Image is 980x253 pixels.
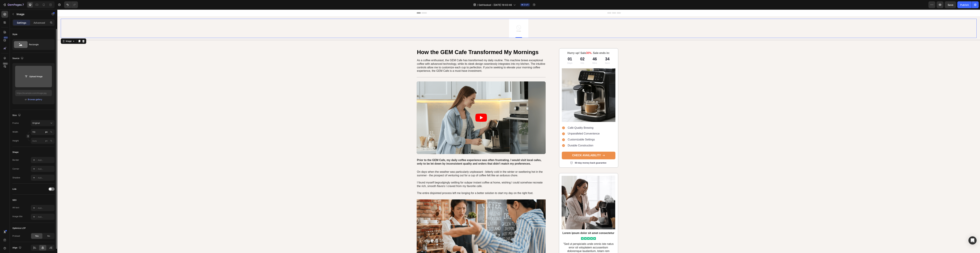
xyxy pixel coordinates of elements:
[38,207,54,210] div: Add...
[12,246,22,250] div: Align
[29,41,50,48] div: Rectangle
[38,176,54,179] div: Add...
[25,97,27,102] span: or
[35,234,38,238] span: Yes
[3,62,8,65] div: Beta
[31,138,55,144] input: px%
[38,159,54,162] div: Add...
[523,52,527,55] p: Hrs
[38,215,54,218] div: Add...
[12,151,19,154] div: Shape
[12,176,20,179] div: Shadow
[510,122,542,126] p: Unparalleled Convenience
[12,130,18,133] label: Width
[510,47,515,52] div: 01
[12,215,22,218] div: Image title
[57,10,980,253] iframe: Design area
[523,47,527,52] div: 02
[64,1,78,8] div: Undo/Redo
[12,33,17,36] div: Style
[50,130,52,133] div: %
[505,222,558,225] p: Lorem ipsum dolor sit amet consectetur
[515,144,544,148] p: CHECK AVAILABILITY
[535,47,540,52] div: 46
[31,129,55,135] input: px%
[49,139,53,143] button: px
[968,236,977,244] div: Open Intercom Messenger
[47,234,50,238] span: No
[12,113,21,118] div: Size
[12,188,17,191] div: Link
[17,12,45,16] p: Image
[12,122,19,125] label: Frame
[38,167,54,171] div: Add...
[12,234,20,238] div: Preload
[510,128,542,132] p: Customizable Settings
[477,3,478,7] span: /
[529,42,534,45] span: 30%
[49,130,53,134] button: px
[15,90,52,96] input: https://example.com/image.jpg
[31,120,55,126] button: Original
[960,3,969,7] div: Publish
[515,144,544,148] div: Rich Text Editor. Editing area: main
[3,36,8,39] div: 450
[360,49,488,63] p: As a coffee enthusiast, the GEM Cafe has transformed my daily routine. This machine brews excepti...
[535,52,540,55] p: Mins
[12,167,19,170] div: Corner
[517,152,549,155] p: 60-day money back guarantee
[505,233,558,250] p: “Sed ut perspiciatis unde omnis iste natus error sit voluptatem accusantium doloremque laudantium...
[12,199,17,202] div: SEO
[12,227,26,230] div: Optimize LCP
[1,1,25,8] button: 7
[505,42,558,45] p: Hurry up! Sale . Sale ends in:
[360,149,488,156] p: Prior to the GEM Cafe, my daily coffee experience was often frustrating. I would visit local cafe...
[34,21,45,24] p: Advanced
[548,47,552,52] div: 34
[504,59,558,112] img: gempages_432750572815254551-6849a866-76d6-415e-a3f8-b9dc8e781b5d.png
[504,142,558,150] a: Rich Text Editor. Editing area: main
[12,56,24,61] div: Source
[945,1,956,8] button: Save
[45,139,48,142] div: px
[359,39,488,47] h1: How the GEM Cafe Transformed My Mornings
[44,139,48,143] button: %
[44,130,48,134] button: %
[510,134,542,138] p: Durable Construction
[28,98,42,101] button: Browse gallery
[12,139,19,142] label: Height
[548,52,552,55] p: Secs
[17,21,26,24] p: Settings
[22,3,24,7] p: 7
[957,1,972,8] button: Publish
[479,3,512,7] span: GetHooked - [DATE] 18:03:46
[418,104,430,112] button: Play
[50,139,52,142] div: %
[504,166,558,220] img: gempages_432750572815254551-3b6b656d-c286-499b-9b40-e7174becd80a.png
[12,206,19,209] div: Alt text
[12,158,19,162] div: Border
[510,117,542,120] p: Café-Quality Brewing
[360,161,488,185] p: On days when the weather was particularly unpleasant - bitterly cold in the winter or sweltering ...
[45,130,48,133] div: px
[22,73,45,80] button: Upload Image
[32,122,40,125] span: Original
[524,3,529,6] span: Draft
[510,52,515,55] p: Days
[948,3,953,6] span: Save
